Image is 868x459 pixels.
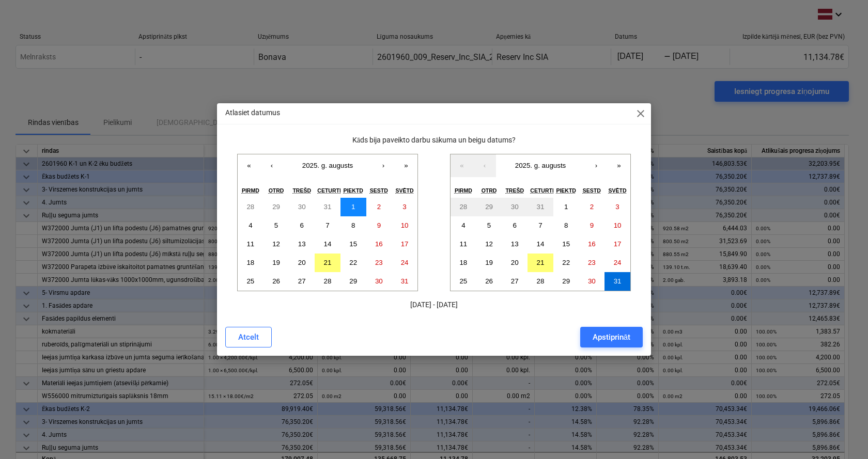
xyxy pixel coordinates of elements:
button: 2025. gada 13. augusts [502,235,528,254]
abbr: 2025. gada 18. augusts [246,259,254,266]
abbr: 2025. gada 16. augusts [375,240,383,248]
button: 2025. gada 17. augusts [605,235,630,254]
button: 2025. gada 25. augusts [451,272,476,291]
button: 2025. gada 7. augusts [315,216,340,235]
abbr: 2025. gada 7. augusts [538,221,542,229]
button: 2025. gada 28. augusts [528,272,553,291]
button: 2025. gada 24. augusts [605,254,630,272]
abbr: 2025. gada 3. augusts [402,203,406,211]
abbr: Piektdiena [343,187,363,194]
button: 2025. gada 20. augusts [289,254,315,272]
abbr: 2025. gada 25. augusts [459,277,467,285]
abbr: 2025. gada 28. jūlijs [459,203,467,211]
button: 2025. gada 9. augusts [366,216,392,235]
abbr: 2025. gada 29. augusts [349,277,357,285]
p: Atlasiet datumus [225,107,280,118]
abbr: 2025. gada 29. jūlijs [272,203,280,211]
button: 2025. gada 30. augusts [366,272,392,291]
abbr: 2025. gada 9. augusts [590,221,594,229]
abbr: 2025. gada 28. augusts [537,277,545,285]
abbr: 2025. gada 15. augusts [349,240,357,248]
abbr: 2025. gada 24. augusts [401,259,409,266]
button: 2025. gada 21. augusts [528,254,553,272]
button: ‹ [473,154,496,177]
button: 2025. gada 21. augusts [315,254,340,272]
button: 2025. gada 19. augusts [476,254,502,272]
abbr: Otrdiena [482,187,497,194]
abbr: 2025. gada 31. jūlijs [324,203,332,211]
abbr: 2025. gada 26. augusts [272,277,280,285]
button: 2025. gada 15. augusts [553,235,579,254]
abbr: Svētdiena [609,187,627,194]
button: 2025. gada 29. jūlijs [476,198,502,216]
abbr: 2025. gada 23. augusts [375,259,383,266]
button: » [608,154,630,177]
button: 2025. gada 4. augusts [238,216,263,235]
button: 2025. gada 23. augusts [366,254,392,272]
abbr: 2025. gada 29. augusts [562,277,570,285]
button: 2025. gada 15. augusts [340,235,366,254]
button: 2025. gada 29. augusts [340,272,366,291]
abbr: Trešdiena [292,187,311,194]
button: 2025. gada 12. augusts [263,235,289,254]
abbr: 2025. gada 12. augusts [485,240,493,248]
button: 2025. gada 30. augusts [579,272,605,291]
abbr: 2025. gada 29. jūlijs [485,203,493,211]
abbr: 2025. gada 31. augusts [614,277,622,285]
abbr: 2025. gada 21. augusts [324,259,332,266]
abbr: 2025. gada 7. augusts [326,221,329,229]
abbr: 2025. gada 8. augusts [351,221,355,229]
button: ‹ [260,154,283,177]
abbr: Trešdiena [505,187,524,194]
button: 2025. gada 30. jūlijs [502,198,528,216]
abbr: Otrdiena [269,187,284,194]
button: 2025. gada 6. augusts [502,216,528,235]
button: 2025. gada 27. augusts [502,272,528,291]
button: 2025. gada 19. augusts [263,254,289,272]
abbr: 2025. gada 20. augusts [511,259,519,266]
button: 2025. gada 10. augusts [605,216,630,235]
button: › [372,154,395,177]
abbr: 2025. gada 27. augusts [298,277,306,285]
div: Atcelt [238,330,259,344]
abbr: 2025. gada 28. augusts [324,277,332,285]
abbr: 2025. gada 12. augusts [272,240,280,248]
button: 2025. gada 1. augusts [553,198,579,216]
div: Apstiprināt [593,330,630,344]
abbr: 2025. gada 13. augusts [511,240,519,248]
abbr: 2025. gada 18. augusts [459,259,467,266]
button: 2025. gada 20. augusts [502,254,528,272]
button: « [238,154,260,177]
button: 2025. gada 29. augusts [553,272,579,291]
p: Kāds bija paveikto darbu sākuma un beigu datums? [225,135,643,146]
abbr: 2025. gada 17. augusts [401,240,409,248]
abbr: 2025. gada 19. augusts [272,259,280,266]
button: 2025. gada 25. augusts [238,272,263,291]
button: 2025. gada 10. augusts [392,216,417,235]
abbr: 2025. gada 20. augusts [298,259,306,266]
abbr: 2025. gada 6. augusts [513,221,517,229]
button: 2025. gada 27. augusts [289,272,315,291]
button: 2025. gada 11. augusts [451,235,476,254]
button: 2025. gada 30. jūlijs [289,198,315,216]
abbr: 2025. gada 27. augusts [511,277,519,285]
abbr: 2025. gada 8. augusts [564,221,568,229]
abbr: 2025. gada 4. augusts [461,221,465,229]
button: 2025. gada 12. augusts [476,235,502,254]
abbr: 2025. gada 16. augusts [588,240,596,248]
button: 2025. gada 6. augusts [289,216,315,235]
abbr: Sestdiena [370,187,388,194]
button: 2025. gada 8. augusts [553,216,579,235]
abbr: 2025. gada 6. augusts [300,221,304,229]
abbr: 2025. gada 9. augusts [377,221,381,229]
abbr: Svētdiena [396,187,414,194]
button: 2025. gada 2. augusts [579,198,605,216]
abbr: 2025. gada 13. augusts [298,240,306,248]
button: 2025. gada 24. augusts [392,254,417,272]
button: 2025. gada 18. augusts [451,254,476,272]
abbr: 2025. gada 1. augusts [564,203,568,211]
abbr: Pirmdiena [242,187,259,194]
abbr: 2025. gada 28. jūlijs [246,203,254,211]
abbr: 2025. gada 17. augusts [614,240,622,248]
button: 2025. gada 9. augusts [579,216,605,235]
